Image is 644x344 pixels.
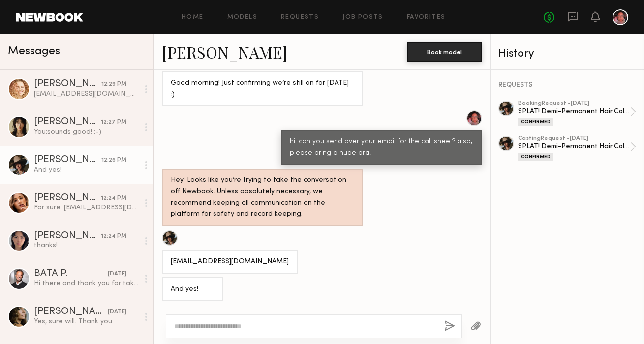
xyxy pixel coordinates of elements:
[518,153,553,161] div: Confirmed
[34,165,139,174] div: And yes!
[407,42,482,62] button: Book model
[101,194,126,203] div: 12:24 PM
[34,117,101,127] div: [PERSON_NAME]
[518,101,636,126] a: bookingRequest •[DATE]SPLAT! Demi-Permanent Hair ColorConfirmed
[34,317,139,326] div: Yes, sure will. Thank you
[34,203,139,212] div: For sure. [EMAIL_ADDRESS][DOMAIN_NAME]
[101,156,126,165] div: 12:26 PM
[108,308,126,317] div: [DATE]
[34,241,139,250] div: thanks!
[518,107,630,116] div: SPLAT! Demi-Permanent Hair Color
[290,137,473,159] div: hi! can you send over your email for the call sheet? also, please bring a nude bra.
[171,175,354,220] div: Hey! Looks like you’re trying to take the conversation off Newbook. Unless absolutely necessary, ...
[34,307,108,317] div: [PERSON_NAME]
[171,284,214,295] div: And yes!
[518,142,630,151] div: SPLAT! Demi-Permanent Hair Color
[171,256,289,268] div: [EMAIL_ADDRESS][DOMAIN_NAME]
[34,155,101,165] div: [PERSON_NAME]
[8,46,60,57] span: Messages
[34,89,139,99] div: [EMAIL_ADDRESS][DOMAIN_NAME]
[182,14,204,21] a: Home
[171,78,354,101] div: Good morning! Just confirming we’re still on for [DATE] :)
[518,118,553,126] div: Confirmed
[34,79,101,89] div: [PERSON_NAME]
[108,270,126,279] div: [DATE]
[162,41,287,63] a: [PERSON_NAME]
[498,48,636,60] div: History
[34,127,139,137] div: You: sounds good! :-)
[518,136,636,161] a: castingRequest •[DATE]SPLAT! Demi-Permanent Hair ColorConfirmed
[498,82,636,89] div: REQUESTS
[227,14,257,21] a: Models
[34,193,101,203] div: [PERSON_NAME]
[281,14,319,21] a: Requests
[101,118,126,127] div: 12:27 PM
[34,269,108,279] div: BATA P.
[407,47,482,56] a: Book model
[101,232,126,241] div: 12:24 PM
[34,231,101,241] div: [PERSON_NAME]
[518,136,630,142] div: casting Request • [DATE]
[101,80,126,89] div: 12:29 PM
[518,101,630,107] div: booking Request • [DATE]
[34,279,139,288] div: Hi there and thank you for taking your time to see me . Best regards, Bata
[407,14,446,21] a: Favorites
[342,14,383,21] a: Job Posts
